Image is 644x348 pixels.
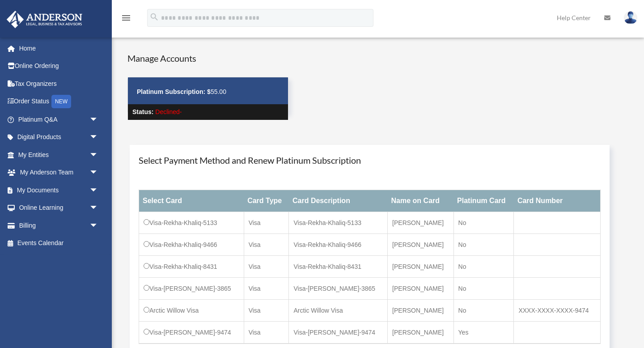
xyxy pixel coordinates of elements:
[6,146,112,164] a: My Entitiesarrow_drop_down
[514,190,600,212] th: Card Number
[388,256,454,278] td: [PERSON_NAME]
[6,128,112,146] a: Digital Productsarrow_drop_down
[388,278,454,300] td: [PERSON_NAME]
[244,212,289,234] td: Visa
[121,16,131,23] a: menu
[139,190,244,212] th: Select Card
[289,256,388,278] td: Visa-Rekha-Khaliq-8431
[6,110,112,128] a: Platinum Q&Aarrow_drop_down
[388,300,454,322] td: [PERSON_NAME]
[244,234,289,256] td: Visa
[139,256,244,278] td: Visa-Rekha-Khaliq-8431
[289,212,388,234] td: Visa-Rekha-Khaliq-5133
[6,164,112,182] a: My Anderson Teamarrow_drop_down
[127,52,288,64] h4: Manage Accounts
[289,234,388,256] td: Visa-Rekha-Khaliq-9466
[388,190,454,212] th: Name on Card
[6,234,112,252] a: Events Calendar
[388,212,454,234] td: [PERSON_NAME]
[89,110,107,129] span: arrow_drop_down
[244,256,289,278] td: Visa
[149,12,159,22] i: search
[89,164,107,182] span: arrow_drop_down
[139,154,601,166] h4: Select Payment Method and Renew Platinum Subscription
[155,108,182,115] span: Declined-
[388,234,454,256] td: [PERSON_NAME]
[6,39,112,57] a: Home
[89,216,107,235] span: arrow_drop_down
[453,190,514,212] th: Platinum Card
[453,322,514,344] td: Yes
[89,181,107,199] span: arrow_drop_down
[121,13,131,23] i: menu
[244,300,289,322] td: Visa
[453,278,514,300] td: No
[139,212,244,234] td: Visa-Rekha-Khaliq-5133
[244,190,289,212] th: Card Type
[89,146,107,164] span: arrow_drop_down
[453,234,514,256] td: No
[137,86,279,98] p: 55.00
[6,93,112,111] a: Order StatusNEW
[137,88,211,95] strong: Platinum Subscription: $
[289,300,388,322] td: Arctic Willow Visa
[51,95,71,108] div: NEW
[388,322,454,344] td: [PERSON_NAME]
[89,128,107,147] span: arrow_drop_down
[453,212,514,234] td: No
[6,199,112,217] a: Online Learningarrow_drop_down
[6,216,112,234] a: Billingarrow_drop_down
[453,256,514,278] td: No
[289,190,388,212] th: Card Description
[139,234,244,256] td: Visa-Rekha-Khaliq-9466
[6,75,112,93] a: Tax Organizers
[244,322,289,344] td: Visa
[6,57,112,75] a: Online Ordering
[89,199,107,217] span: arrow_drop_down
[624,11,637,24] img: User Pic
[6,181,112,199] a: My Documentsarrow_drop_down
[289,278,388,300] td: Visa-[PERSON_NAME]-3865
[139,278,244,300] td: Visa-[PERSON_NAME]-3865
[132,108,153,115] strong: Status:
[244,278,289,300] td: Visa
[139,322,244,344] td: Visa-[PERSON_NAME]-9474
[514,300,600,322] td: XXXX-XXXX-XXXX-9474
[4,11,85,28] img: Anderson Advisors Platinum Portal
[139,300,244,322] td: Arctic Willow Visa
[289,322,388,344] td: Visa-[PERSON_NAME]-9474
[453,300,514,322] td: No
